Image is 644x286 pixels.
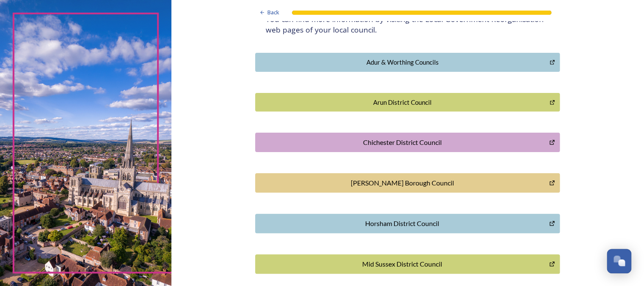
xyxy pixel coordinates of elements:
button: Chichester District Council [255,133,560,152]
div: Chichester District Council [260,137,545,147]
div: Arun District Council [260,98,545,107]
button: Crawley Borough Council [255,173,560,193]
button: Horsham District Council [255,214,560,233]
h4: You can find more information by visiting the Local Government Reorganisation web pages of your l... [266,14,549,35]
div: Mid Sussex District Council [260,259,545,269]
button: Arun District Council [255,93,560,112]
div: [PERSON_NAME] Borough Council [260,178,545,188]
button: Mid Sussex District Council [255,254,560,274]
button: Adur & Worthing Councils [255,53,560,72]
button: Open Chat [607,249,631,273]
div: Adur & Worthing Councils [260,57,545,67]
span: Back [267,8,279,16]
div: Horsham District Council [260,218,545,229]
